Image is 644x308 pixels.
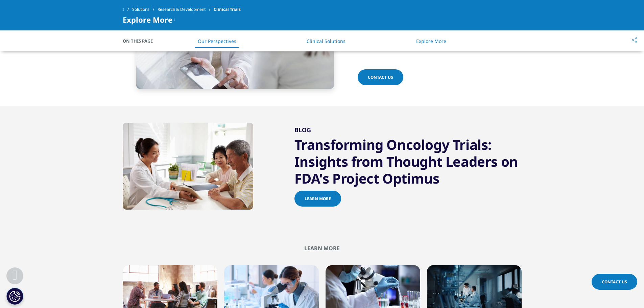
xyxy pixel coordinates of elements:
[294,126,522,136] h2: Blog
[307,38,345,44] a: Clinical Solutions
[592,274,637,290] a: Contact Us
[123,16,172,24] span: Explore More
[358,69,403,85] a: Contact Us
[294,191,341,207] a: Learn more
[158,3,214,16] a: Research & Development
[123,123,253,210] img: senior couple meeting with doctor
[132,3,158,16] a: Solutions
[123,38,160,44] span: On This Page
[214,3,241,16] span: Clinical Trials
[123,245,522,252] h2: Learn More
[6,288,23,305] button: Cookies Settings
[294,136,522,191] h3: Transforming Oncology Trials: Insights from Thought Leaders on FDA's Project Optimus
[602,279,627,285] span: Contact Us
[416,38,446,44] a: Explore More
[368,74,393,80] span: Contact Us
[305,196,331,202] span: Learn more
[198,38,236,44] a: Our Perspectives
